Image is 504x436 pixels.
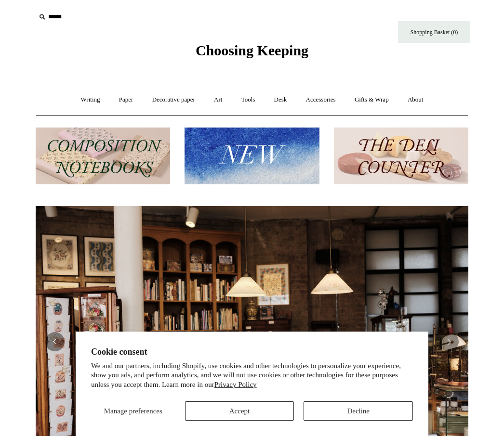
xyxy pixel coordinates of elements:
[91,401,175,421] button: Manage preferences
[233,87,264,113] a: Tools
[185,401,294,421] button: Accept
[346,87,398,113] a: Gifts & Wrap
[398,21,470,43] a: Shopping Basket (0)
[36,128,170,185] img: 202302 Composition ledgers.jpg__PID:69722ee6-fa44-49dd-a067-31375e5d54ec
[304,401,413,421] button: Decline
[297,87,345,113] a: Accessories
[214,381,257,388] a: Privacy Policy
[144,87,204,113] a: Decorative paper
[104,407,162,415] span: Manage preferences
[196,42,308,58] span: Choosing Keeping
[265,87,296,113] a: Desk
[399,87,432,113] a: About
[45,332,65,351] button: Previous
[91,361,413,390] p: We and our partners, including Shopify, use cookies and other technologies to personalize your ex...
[91,347,413,357] h2: Cookie consent
[185,128,319,185] img: New.jpg__PID:f73bdf93-380a-4a35-bcfe-7823039498e1
[205,87,231,113] a: Art
[439,332,459,351] button: Next
[334,128,468,185] img: The Deli Counter
[72,87,109,113] a: Writing
[196,50,308,57] a: Choosing Keeping
[110,87,142,113] a: Paper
